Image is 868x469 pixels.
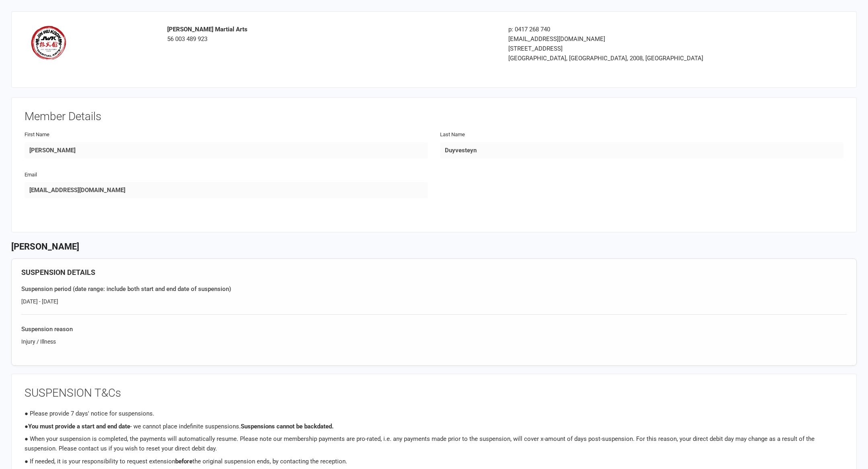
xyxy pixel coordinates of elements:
[25,422,843,431] p: ● - we cannot place indefinite suspensions.
[25,131,49,139] label: First Name
[508,34,769,44] div: [EMAIL_ADDRESS][DOMAIN_NAME]
[175,458,192,465] span: before
[21,297,847,306] div: [DATE] - [DATE]
[25,457,843,466] p: ● If needed, it is your responsibility to request extension the original suspension ends, by cont...
[25,171,37,179] label: Email
[508,25,769,34] div: p: 0417 268 740
[25,409,843,418] p: ● Please provide 7 days' notice for suspensions.
[167,25,496,44] div: 56 003 489 923
[25,111,843,123] h3: Member Details
[25,387,843,399] h3: SUSPENSION T&Cs
[508,53,769,63] div: [GEOGRAPHIC_DATA], [GEOGRAPHIC_DATA], 2008, [GEOGRAPHIC_DATA]
[21,324,847,334] div: Suspension reason
[241,423,334,430] span: Suspensions cannot be backdated.
[31,25,67,61] img: 78f6cc41-750d-4fd2-be71-4200fcf54af6.png
[21,337,847,346] div: Injury / Illness
[11,242,857,252] h3: [PERSON_NAME]
[21,268,847,276] h4: SUSPENSION DETAILS
[508,44,769,53] div: [STREET_ADDRESS]
[167,26,248,33] strong: [PERSON_NAME] Martial Arts
[21,284,847,294] div: Suspension period (date range: include both start and end date of suspension)
[440,131,465,139] label: Last Name
[28,423,130,430] span: You must provide a start and end date
[25,434,843,453] p: ● When your suspension is completed, the payments will automatically resume. Please note our memb...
